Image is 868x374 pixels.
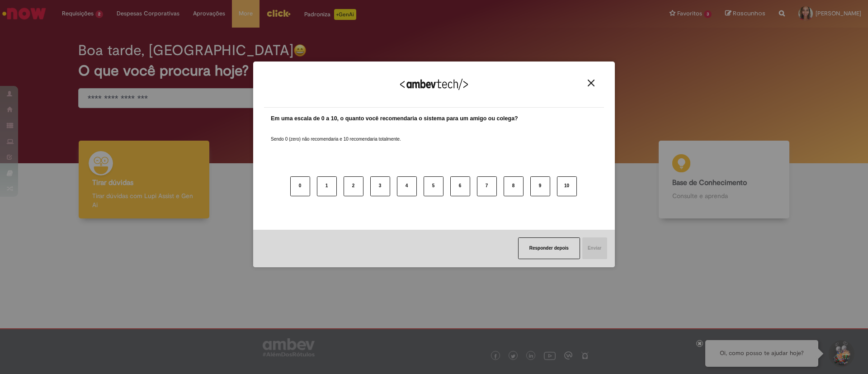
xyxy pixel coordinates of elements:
button: Responder depois [518,237,580,259]
button: 2 [344,176,363,196]
img: Close [588,80,594,86]
button: 3 [370,176,390,196]
button: 10 [557,176,577,196]
label: Sendo 0 (zero) não recomendaria e 10 recomendaria totalmente. [271,125,401,142]
button: 4 [397,176,417,196]
button: 0 [290,176,310,196]
button: 9 [530,176,550,196]
img: Logo Ambevtech [400,79,468,90]
button: 1 [317,176,337,196]
button: 6 [450,176,470,196]
button: 7 [477,176,497,196]
button: Close [585,79,597,87]
label: Em uma escala de 0 a 10, o quanto você recomendaria o sistema para um amigo ou colega? [271,114,518,123]
button: 5 [424,176,443,196]
button: 8 [504,176,524,196]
